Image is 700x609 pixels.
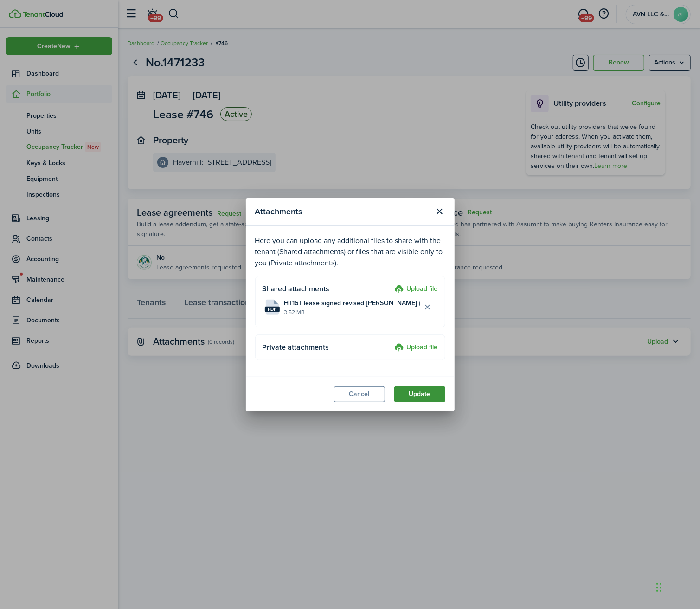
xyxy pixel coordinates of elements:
span: HT16T lease signed revised [PERSON_NAME] (1).pdf [284,298,420,308]
modal-title: Attachments [255,203,430,221]
button: Close modal [432,204,448,219]
p: Here you can upload any additional files to share with the tenant (Shared attachments) or files t... [255,235,445,269]
iframe: Chat Widget [654,564,700,609]
div: Drag [656,574,662,602]
h4: Shared attachments [263,283,392,295]
file-icon: File [265,300,280,315]
file-size: 3.52 MB [284,308,420,316]
button: Update [394,386,445,402]
button: Cancel [334,386,385,402]
h4: Private attachments [263,342,392,353]
button: Delete file [420,299,436,315]
file-extension: pdf [265,307,280,312]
